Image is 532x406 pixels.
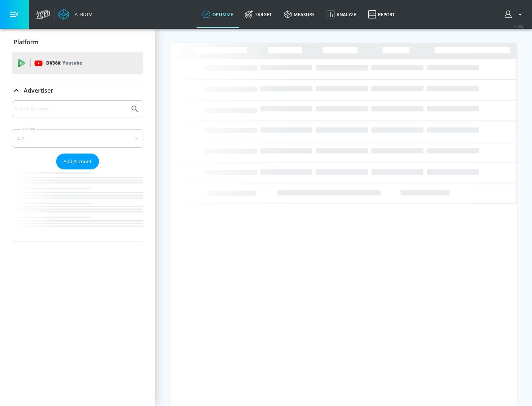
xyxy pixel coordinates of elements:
[12,52,143,74] div: DV360: Youtube
[12,80,143,101] div: Advertiser
[15,104,127,114] input: Search by name
[197,1,239,28] a: optimize
[58,9,93,20] a: Atrium
[72,11,93,18] div: Atrium
[12,100,143,241] div: Advertiser
[321,1,362,28] a: Analyze
[362,1,401,28] a: Report
[21,127,37,131] label: Sort By
[12,129,143,148] div: A-Z
[239,1,278,28] a: Target
[62,59,82,67] p: Youtube
[46,59,82,67] p: DV360:
[64,157,92,166] span: Add Account
[24,86,53,94] p: Advertiser
[12,32,143,52] div: Platform
[14,38,38,46] p: Platform
[514,24,525,28] span: v 4.28.0
[278,1,321,28] a: measure
[12,169,143,241] nav: list of Advertiser
[56,154,99,169] button: Add Account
